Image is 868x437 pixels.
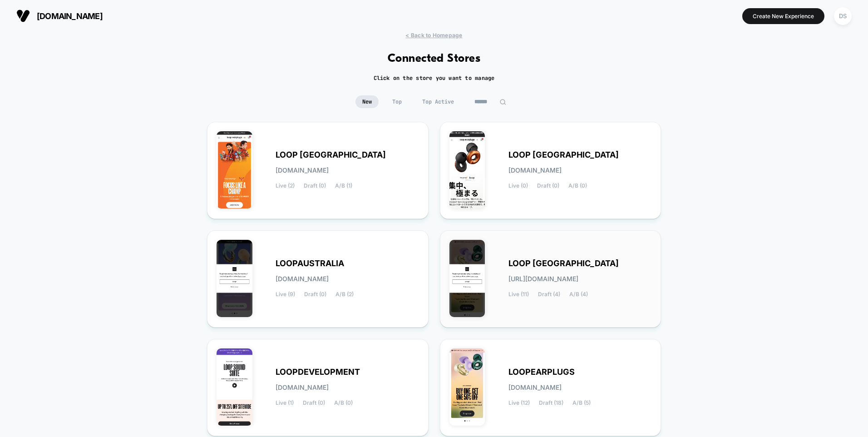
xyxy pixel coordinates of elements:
span: Top [385,95,409,108]
img: Visually logo [16,9,30,23]
span: Live (2) [276,183,295,189]
img: LOOP_JAPAN [449,131,485,209]
span: [DOMAIN_NAME] [276,384,329,391]
span: [DOMAIN_NAME] [508,384,562,391]
h1: Connected Stores [388,52,481,65]
span: Draft (0) [304,183,326,189]
img: edit [499,99,506,105]
span: LOOP [GEOGRAPHIC_DATA] [508,260,619,267]
span: [DOMAIN_NAME] [276,167,329,174]
span: Draft (18) [539,400,563,406]
span: [DOMAIN_NAME] [508,167,562,174]
span: LOOP [GEOGRAPHIC_DATA] [276,152,386,158]
span: Live (1) [276,400,294,406]
img: LOOP_UNITED_STATES [449,240,485,317]
span: A/B (2) [335,291,354,298]
span: Top Active [415,95,461,108]
span: [DOMAIN_NAME] [276,276,329,282]
span: A/B (0) [334,400,353,406]
span: Draft (0) [303,400,325,406]
span: Draft (0) [537,183,559,189]
span: Live (12) [508,400,530,406]
span: Draft (0) [304,291,326,298]
img: LOOP_INDIA [217,131,252,209]
span: A/B (0) [568,183,587,189]
span: Draft (4) [538,291,560,298]
span: New [355,95,379,108]
span: A/B (5) [572,400,591,406]
span: LOOPEARPLUGS [508,369,575,375]
span: [DOMAIN_NAME] [37,11,103,21]
span: < Back to Homepage [405,32,462,39]
span: LOOPAUSTRALIA [276,260,344,267]
img: LOOPDEVELOPMENT [217,348,252,426]
button: [DOMAIN_NAME] [14,9,105,23]
span: A/B (1) [335,183,352,189]
img: LOOPEARPLUGS [449,348,485,426]
span: A/B (4) [569,291,588,298]
h2: Click on the store you want to manage [374,74,495,82]
span: [URL][DOMAIN_NAME] [508,276,578,282]
div: DS [834,7,852,25]
button: Create New Experience [742,8,824,24]
span: LOOPDEVELOPMENT [276,369,360,375]
button: DS [831,7,854,25]
img: LOOPAUSTRALIA [217,240,252,317]
span: Live (11) [508,291,529,298]
span: LOOP [GEOGRAPHIC_DATA] [508,152,619,158]
span: Live (0) [508,183,528,189]
span: Live (9) [276,291,295,298]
